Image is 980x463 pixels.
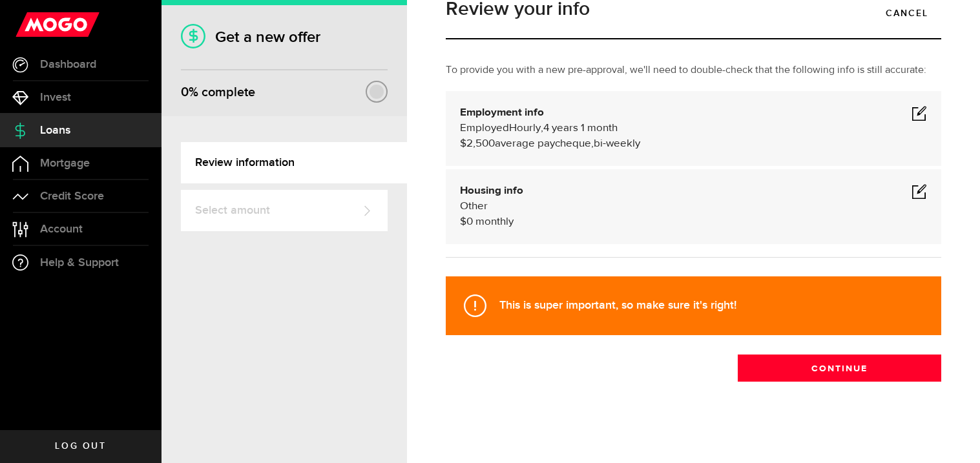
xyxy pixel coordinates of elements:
[466,216,473,227] span: 0
[181,81,255,104] div: % complete
[541,123,543,134] span: ,
[181,85,189,100] span: 0
[446,63,941,78] p: To provide you with a new pre-approval, we'll need to double-check that the following info is sti...
[40,257,119,269] span: Help & Support
[460,123,509,134] span: Employed
[543,123,618,134] span: 4 years 1 month
[460,201,488,212] span: Other
[594,138,640,149] span: bi-weekly
[40,92,71,103] span: Invest
[460,216,466,227] span: $
[738,355,941,382] button: Continue
[40,59,96,70] span: Dashboard
[460,138,495,149] span: $2,500
[181,190,388,231] a: Select amount
[475,216,514,227] span: monthly
[40,223,83,235] span: Account
[495,138,594,149] span: average paycheque,
[181,28,388,46] h1: Get a new offer
[499,298,736,312] strong: This is super important, so make sure it's right!
[509,123,541,134] span: Hourly
[40,190,104,202] span: Credit Score
[181,142,407,183] a: Review information
[55,442,106,451] span: Log out
[10,5,49,44] button: Open LiveChat chat widget
[460,185,523,196] b: Housing info
[40,158,90,169] span: Mortgage
[40,125,70,136] span: Loans
[460,107,544,118] b: Employment info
